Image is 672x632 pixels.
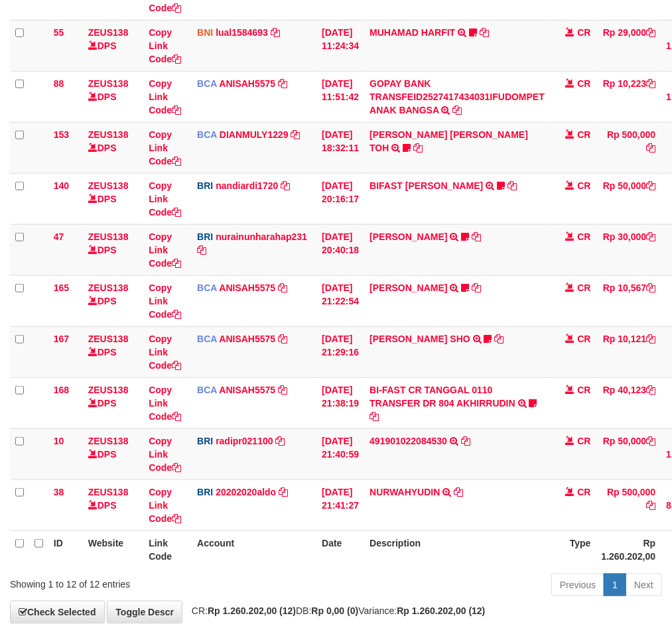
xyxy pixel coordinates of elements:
span: CR [577,283,590,293]
td: Rp 50,000 [596,173,661,224]
strong: Rp 1.260.202,00 (12) [397,605,485,616]
a: Copy MUHAMMAD HIQNI SHO to clipboard [495,334,504,344]
td: Rp 50,000 [596,428,661,479]
a: Copy Rp 50,000 to clipboard [646,436,655,446]
a: [PERSON_NAME] [370,283,447,293]
td: DPS [83,479,143,531]
a: [PERSON_NAME] [PERSON_NAME] TOH [370,129,528,153]
td: DPS [83,20,143,71]
td: [DATE] 11:51:42 [316,71,364,122]
td: Rp 10,223 [596,71,661,122]
td: Rp 10,567 [596,275,661,326]
a: Copy NURWAHYUDIN to clipboard [454,487,463,497]
a: Copy 20202020aldo to clipboard [279,487,288,497]
a: Copy Link Code [149,283,181,320]
td: DPS [83,122,143,173]
a: Copy Rp 10,567 to clipboard [646,283,655,293]
a: Copy Rp 10,223 to clipboard [646,78,655,89]
div: Showing 1 to 12 of 12 entries [10,572,270,591]
a: ANISAH5575 [219,78,275,89]
a: Copy radipr021100 to clipboard [276,436,285,446]
th: Website [83,531,143,568]
td: [DATE] 20:16:17 [316,173,364,224]
a: MUHAMAD HARFIT [370,27,455,38]
a: Copy RISAL WAHYUDI to clipboard [472,231,481,242]
a: Copy Rp 40,123 to clipboard [646,385,655,395]
strong: Rp 0,00 (0) [312,605,359,616]
th: Description [364,531,550,568]
a: Copy 491901022084530 to clipboard [461,436,470,446]
td: DPS [83,173,143,224]
a: Copy Rp 500,000 to clipboard [646,500,655,511]
a: Copy lual1584693 to clipboard [271,27,280,38]
a: lual1584693 [216,27,268,38]
span: 47 [54,231,64,242]
span: 38 [54,487,64,497]
a: Next [626,574,662,596]
a: ANISAH5575 [219,334,275,344]
td: Rp 29,000 [596,20,661,71]
td: [DATE] 21:29:16 [316,326,364,377]
a: Copy Rp 29,000 to clipboard [646,27,655,38]
td: DPS [83,377,143,428]
a: Copy Link Code [149,231,181,269]
a: 1 [604,574,626,596]
td: Rp 500,000 [596,122,661,173]
a: nandiardi1720 [216,180,278,191]
span: BRI [197,487,213,497]
td: [DATE] 21:41:27 [316,479,364,531]
td: [DATE] 21:38:19 [316,377,364,428]
td: DPS [83,71,143,122]
a: Copy Rp 500,000 to clipboard [646,143,655,153]
td: Rp 10,121 [596,326,661,377]
a: ZEUS138 [88,487,129,497]
a: Copy Link Code [149,78,181,115]
span: CR [577,129,590,140]
a: Copy TIFFANY MEIK to clipboard [472,283,481,293]
span: 10 [54,436,64,446]
a: Copy Rp 50,000 to clipboard [646,180,655,191]
a: Copy ANISAH5575 to clipboard [278,283,287,293]
a: Previous [551,574,604,596]
a: 491901022084530 [370,436,447,446]
span: CR [577,487,590,497]
a: Copy Rp 10,121 to clipboard [646,334,655,344]
a: ZEUS138 [88,27,129,38]
a: Copy nurainunharahap231 to clipboard [197,245,206,255]
a: Copy DIANMULY1229 to clipboard [291,129,301,140]
a: Copy Rp 30,000 to clipboard [646,231,655,242]
a: Check Selected [10,601,105,623]
td: DPS [83,275,143,326]
span: CR [577,334,590,344]
span: CR [577,78,590,89]
span: 167 [54,334,69,344]
span: BCA [197,334,217,344]
td: [DATE] 20:40:18 [316,224,364,275]
a: ZEUS138 [88,385,129,395]
td: Rp 500,000 [596,479,661,531]
a: GOPAY BANK TRANSFEID2527417434031IFUDOMPET ANAK BANGSA [370,78,545,115]
a: BI-FAST CR TANGGAL 0110 TRANSFER DR 804 AKHIRRUDIN [370,385,515,409]
strong: Rp 1.260.202,00 (12) [208,605,296,616]
span: CR [577,231,590,242]
a: DIANMULY1229 [220,129,289,140]
a: 20202020aldo [216,487,276,497]
span: CR [577,385,590,395]
span: BRI [197,231,213,242]
td: [DATE] 21:40:59 [316,428,364,479]
a: [PERSON_NAME] [370,231,447,242]
a: nurainunharahap231 [216,231,307,242]
td: [DATE] 11:24:34 [316,20,364,71]
th: ID [48,531,83,568]
a: ZEUS138 [88,180,129,191]
a: ZEUS138 [88,78,129,89]
td: Rp 40,123 [596,377,661,428]
a: Copy Link Code [149,129,181,166]
a: Copy Link Code [149,334,181,371]
a: ANISAH5575 [219,385,275,395]
a: BIFAST [PERSON_NAME] [370,180,483,191]
a: Copy Link Code [149,487,181,524]
th: Account [192,531,316,568]
a: ZEUS138 [88,283,129,293]
a: Copy BI-FAST CR TANGGAL 0110 TRANSFER DR 804 AKHIRRUDIN to clipboard [370,411,379,422]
